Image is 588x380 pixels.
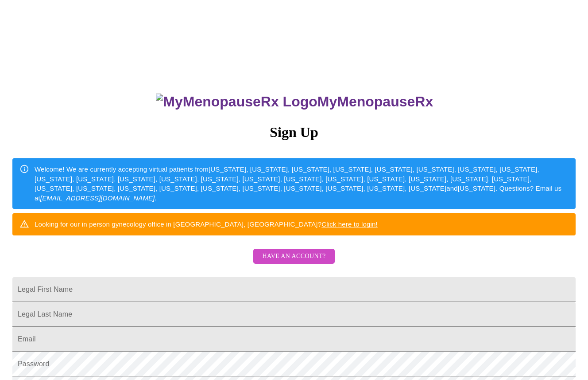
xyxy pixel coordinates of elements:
[14,94,576,110] h3: MyMenopauseRx
[262,251,325,262] span: Have an account?
[35,161,569,206] div: Welcome! We are currently accepting virtual patients from [US_STATE], [US_STATE], [US_STATE], [US...
[40,194,155,202] em: [EMAIL_ADDRESS][DOMAIN_NAME]
[35,216,378,232] div: Looking for our in person gynecology office in [GEOGRAPHIC_DATA], [GEOGRAPHIC_DATA]?
[156,94,317,110] img: MyMenopauseRx Logo
[321,220,378,228] a: Click here to login!
[253,249,334,264] button: Have an account?
[12,124,576,141] h3: Sign Up
[251,259,337,266] a: Have an account?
